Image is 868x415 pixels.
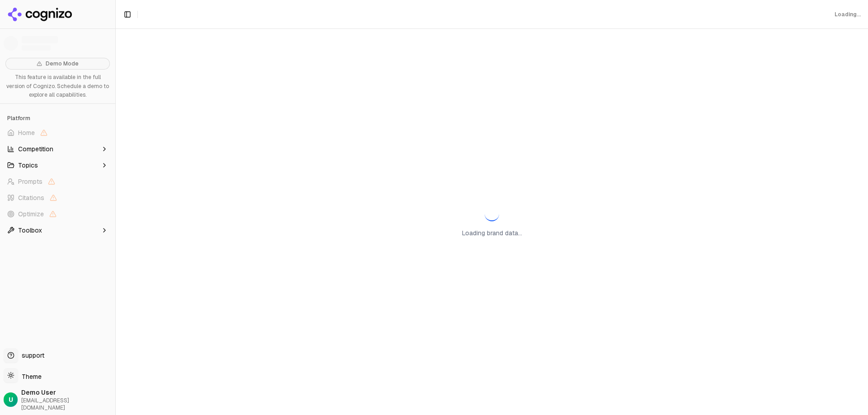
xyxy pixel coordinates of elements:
[462,228,522,238] p: Loading brand data...
[5,73,110,100] p: This feature is available in the full version of Cognizo. Schedule a demo to explore all capabili...
[18,193,44,202] span: Citations
[9,395,13,404] span: U
[18,161,38,170] span: Topics
[4,111,112,126] div: Platform
[18,145,53,154] span: Competition
[18,177,42,186] span: Prompts
[21,397,112,411] span: [EMAIL_ADDRESS][DOMAIN_NAME]
[4,158,112,173] button: Topics
[835,11,861,18] div: Loading...
[46,60,79,67] span: Demo Mode
[21,388,112,397] span: Demo User
[18,210,44,219] span: Optimize
[4,142,112,156] button: Competition
[18,128,35,137] span: Home
[18,226,42,235] span: Toolbox
[4,223,112,238] button: Toolbox
[18,351,44,360] span: support
[18,373,42,381] span: Theme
